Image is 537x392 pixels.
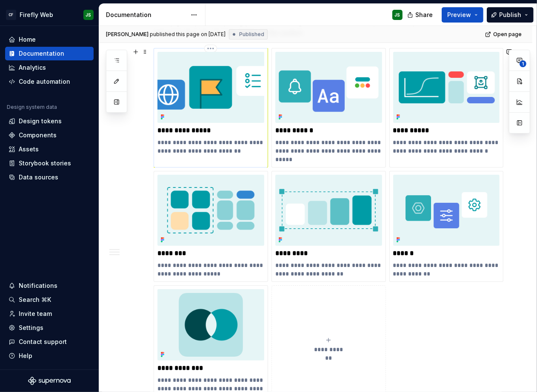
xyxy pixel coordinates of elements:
div: Analytics [19,63,46,72]
svg: Supernova Logo [28,377,71,385]
div: Firefly Web [20,11,53,19]
div: Invite team [19,310,52,318]
button: Preview [442,7,483,23]
img: a1ca39a0-5329-45e5-97d3-d91bc896472c.png [275,52,382,123]
a: Code automation [5,75,94,88]
button: Help [5,349,94,363]
button: Contact support [5,335,94,349]
div: Assets [19,145,39,153]
a: Design tokens [5,114,94,128]
div: Code automation [19,77,70,86]
div: Design tokens [19,117,62,125]
span: Publish [499,11,521,19]
a: Data sources [5,170,94,184]
a: Assets [5,142,94,156]
div: Home [19,35,36,44]
a: Open page [483,28,526,40]
div: published this page on [DATE] [150,31,226,38]
div: CF [6,10,16,20]
button: Notifications [5,279,94,293]
div: JS [86,11,91,18]
div: Documentation [19,49,64,58]
a: Invite team [5,307,94,321]
div: JS [395,11,400,18]
div: Storybook stories [19,159,71,168]
div: Data sources [19,173,58,182]
span: Published [239,31,264,38]
button: Share [403,7,438,23]
div: Design system data [7,104,57,111]
span: Open page [493,31,522,38]
div: Components [19,131,57,139]
span: Preview [447,11,471,19]
img: 4ca0d3a3-bc20-40b9-aa68-7597a7b20a15.png [275,175,382,246]
img: ac132595-1f39-43b4-8d2c-ce6be2aa4db7.png [157,52,264,123]
img: 69c4cc8c-5ad1-476d-a91d-825d42b27239.png [393,175,500,246]
button: Search ⌘K [5,293,94,307]
a: Documentation [5,47,94,60]
img: 29c14314-4c82-49b0-9ee7-62389390ced2.png [157,175,264,246]
a: Home [5,33,94,46]
div: Help [19,352,32,360]
a: Components [5,128,94,142]
div: Settings [19,324,43,332]
button: CFFirefly WebJS [2,6,97,24]
span: Share [415,11,433,19]
a: Settings [5,321,94,335]
img: 7002a7d9-ecbc-41eb-a751-28ce2e9f02e3.png [393,52,500,123]
button: Publish [487,7,534,23]
img: e6da419b-f72a-4033-84a1-dec62f4c45ff.png [157,289,264,360]
div: Search ⌘K [19,295,51,304]
div: Notifications [19,281,57,290]
span: [PERSON_NAME] [106,31,149,38]
a: Analytics [5,61,94,74]
a: Storybook stories [5,156,94,170]
div: Contact support [19,338,67,346]
div: Documentation [106,11,186,19]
